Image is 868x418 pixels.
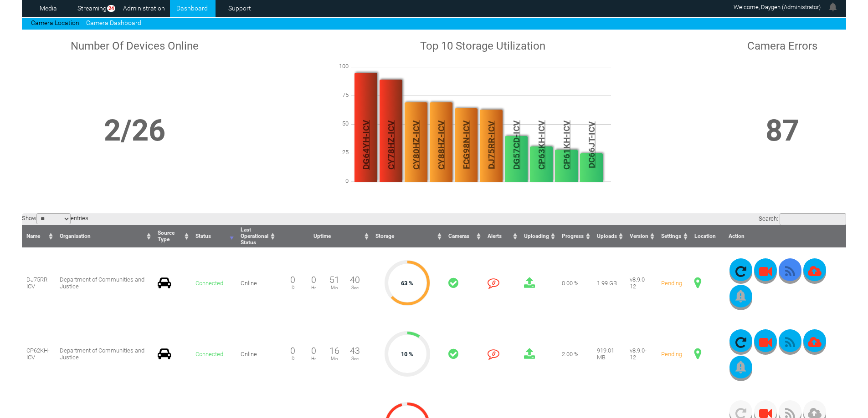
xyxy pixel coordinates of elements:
a: Media [26,1,71,15]
span: Cameras [448,233,469,239]
span: 0 [311,275,316,285]
th: Version : activate to sort column ascending [625,225,657,247]
span: Settings [661,233,681,239]
span: Alerts [488,233,502,239]
label: Show entries [22,215,88,222]
span: Uptime [313,233,331,239]
a: Administration [122,1,166,15]
a: Dashboard [170,1,214,15]
img: bell24.png [827,1,838,12]
span: Name [26,233,40,239]
th: Cameras : activate to sort column ascending [444,225,483,247]
span: Action [729,233,745,239]
span: DG57CD-ICV [511,88,522,202]
span: D [282,356,303,361]
th: Name : activate to sort column ascending [22,225,55,247]
td: Online [236,318,277,389]
span: Pending [661,351,682,358]
span: Welcome, Daygen (Administrator) [734,4,821,10]
th: Last Operational Status : activate to sort column ascending [236,225,277,247]
span: Hr [303,285,324,290]
span: 25 [326,149,353,156]
i: 0 [488,277,499,289]
h1: Number Of Devices Online [25,40,245,52]
th: Uploading : activate to sort column ascending [519,225,557,247]
span: Source Type [158,230,175,242]
span: Progress [562,233,584,239]
span: D [282,285,303,290]
span: 24 [107,5,115,12]
label: Search: [759,215,846,222]
span: DJ75RR-ICV [26,276,49,290]
th: Location [690,225,724,247]
td: 919.01 MB [592,318,625,389]
img: bell_icon_gray.png [735,290,746,302]
span: Uploads [597,233,617,239]
th: Uptime : activate to sort column ascending [277,225,371,247]
span: Storage [375,233,394,239]
span: CY80HZ-ICV [411,88,421,202]
span: 43 [350,346,360,356]
span: Sec [345,285,365,290]
span: 63 % [401,280,413,287]
span: 0 [311,346,316,356]
span: Status [195,233,211,239]
span: 50 [326,120,353,127]
img: bell_icon_gray.png [735,361,746,373]
th: Storage : activate to sort column ascending [371,225,444,247]
span: 0.00 % [562,280,579,287]
th: Alerts : activate to sort column ascending [483,225,520,247]
span: CY78HZ-ICV [386,88,396,202]
span: 75 [326,91,353,98]
span: CP62KH-ICV [26,347,50,361]
a: Support [218,1,262,15]
span: Uploading [524,233,549,239]
th: Organisation : activate to sort column ascending [55,225,154,247]
td: v8.9.0-12 [625,247,657,318]
span: Organisation [60,233,91,239]
span: CP63KH-ICV [536,88,547,202]
span: Connected [195,351,223,358]
th: Status : activate to sort column ascending [191,225,236,247]
span: Version [630,233,648,239]
span: DG64YH-ICV [361,88,371,202]
span: Connected [195,280,223,287]
span: 0 [290,275,295,285]
select: Showentries [36,213,71,224]
span: Last Operational Status [241,227,268,246]
th: Progress : activate to sort column ascending [557,225,592,247]
span: 100 [326,63,353,70]
span: CP61KH-ICV [561,88,572,202]
span: FCG98N-ICV [461,88,472,202]
span: Location [694,233,716,239]
h1: 2/26 [25,113,245,148]
td: v8.9.0-12 [625,318,657,389]
span: 0 [290,346,295,356]
td: 1.99 GB [592,247,625,318]
th: Action [724,225,847,247]
span: Hr [303,356,324,361]
span: Department of Communities and Justice [60,276,144,290]
a: Camera Dashboard [86,19,141,26]
th: Settings : activate to sort column ascending [657,225,690,247]
span: Min [324,356,344,361]
span: DJ75RR-ICV [486,88,497,202]
i: 0 [488,348,499,360]
span: 2.00 % [562,351,579,358]
span: 51 [329,275,339,285]
a: Camera Location [31,19,79,26]
a: Streaming [74,1,110,15]
th: Uploads : activate to sort column ascending [592,225,625,247]
span: Sec [345,356,365,361]
span: 16 [329,346,339,356]
span: 10 % [401,351,413,358]
td: Online [236,247,277,318]
span: Department of Communities and Justice [60,347,144,361]
h1: Top 10 Storage Utilization [250,40,716,52]
span: DC66JT-ICV [586,88,597,202]
span: Pending [661,280,682,287]
th: Source Type : activate to sort column ascending [153,225,191,247]
h1: 87 [721,113,843,148]
span: Min [324,285,344,290]
span: 0 [326,177,353,184]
